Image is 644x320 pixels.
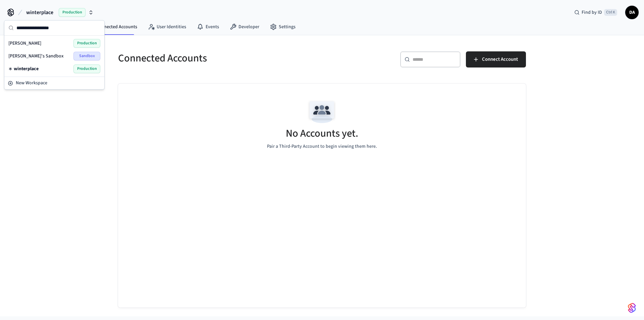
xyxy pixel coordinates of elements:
span: Production [73,64,100,73]
span: winterplace [14,65,39,72]
p: Pair a Third-Party Account to begin viewing them here. [267,143,377,150]
span: Ctrl K [604,9,617,16]
img: SeamLogoGradient.69752ec5.svg [628,303,636,313]
h5: Connected Accounts [118,51,318,65]
span: Sandbox [73,52,100,60]
a: User Identities [143,21,192,33]
a: Developer [224,21,265,33]
button: DA [625,6,639,19]
a: Connected Accounts [82,21,143,33]
img: Team Empty State [307,97,337,127]
span: New Workspace [16,80,47,87]
span: Connect Account [482,55,518,64]
div: Suggestions [4,36,104,77]
h5: No Accounts yet. [286,127,358,140]
span: Find by ID [582,9,602,16]
span: Production [59,8,86,17]
span: [PERSON_NAME] [8,40,41,47]
span: winterplace [26,8,53,16]
button: Connect Account [466,51,526,67]
span: DA [626,6,638,18]
span: [PERSON_NAME]'s Sandbox [8,53,64,59]
span: Production [73,39,100,48]
div: Find by IDCtrl K [569,6,623,18]
a: Settings [265,21,301,33]
button: New Workspace [5,78,104,89]
a: Events [192,21,224,33]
